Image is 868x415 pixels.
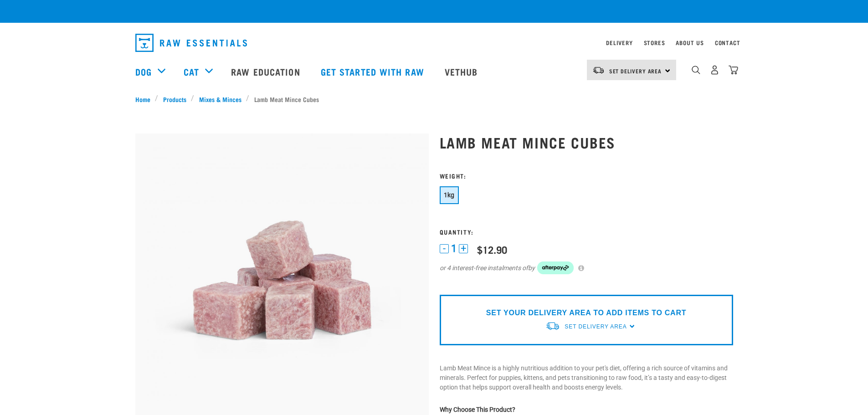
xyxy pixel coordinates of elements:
[710,65,719,75] img: user.png
[592,66,605,74] img: van-moving.png
[565,323,627,330] span: Set Delivery Area
[609,69,662,72] span: Set Delivery Area
[486,307,686,318] p: SET YOUR DELIVERY AREA TO ADD ITEMS TO CART
[440,134,733,150] h1: Lamb Meat Mince Cubes
[135,65,152,78] a: Dog
[459,244,468,253] button: +
[135,94,155,104] a: Home
[158,94,191,104] a: Products
[451,244,457,253] span: 1
[436,53,489,90] a: Vethub
[606,41,632,44] a: Delivery
[440,244,449,253] button: -
[729,65,738,75] img: home-icon@2x.png
[440,186,459,204] button: 1kg
[128,30,740,56] nav: dropdown navigation
[440,406,515,413] strong: Why Choose This Product?
[184,65,199,78] a: Cat
[135,94,733,104] nav: breadcrumbs
[312,53,436,90] a: Get started with Raw
[477,244,507,255] div: $12.90
[440,228,733,235] h3: Quantity:
[676,41,704,44] a: About Us
[440,364,733,392] p: Lamb Meat Mince is a highly nutritious addition to your pet's diet, offering a rich source of vit...
[444,191,455,199] span: 1kg
[545,321,560,331] img: van-moving.png
[644,41,665,44] a: Stores
[440,261,733,274] div: or 4 interest-free instalments of by
[135,34,247,52] img: Raw Essentials Logo
[692,66,700,74] img: home-icon-1@2x.png
[537,261,574,274] img: Afterpay
[440,172,733,179] h3: Weight:
[222,53,311,90] a: Raw Education
[194,94,246,104] a: Mixes & Minces
[715,41,740,44] a: Contact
